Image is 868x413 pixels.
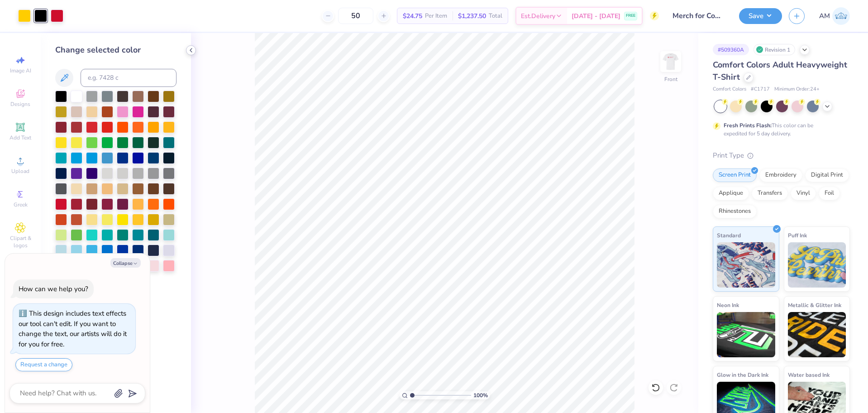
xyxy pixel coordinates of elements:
span: Comfort Colors [713,86,746,93]
span: Upload [11,168,29,175]
div: Revision 1 [754,44,795,55]
span: Minimum Order: 24 + [774,86,820,93]
span: Standard [717,231,741,240]
img: Puff Ink [788,242,846,288]
img: Standard [717,242,775,288]
span: Image AI [10,67,31,74]
div: Rhinestones [713,205,757,218]
div: How can we help you? [19,284,88,293]
img: Neon Ink [717,312,775,357]
button: Collapse [110,258,141,268]
span: Glow in the Dark Ink [717,370,768,379]
span: [DATE] - [DATE] [572,11,620,21]
span: Total [489,11,502,21]
div: Screen Print [713,168,757,182]
span: Greek [14,201,28,208]
strong: Fresh Prints Flash: [724,122,772,129]
span: $24.75 [403,11,422,21]
div: Applique [713,187,749,200]
span: Est. Delivery [521,11,555,21]
span: Per Item [425,11,447,21]
span: # C1717 [751,86,770,93]
input: Untitled Design [666,7,732,25]
div: Vinyl [791,187,816,200]
div: Change selected color [55,44,176,56]
span: 100 % [473,391,488,399]
img: Front [662,53,680,71]
button: Request a change [15,358,72,371]
a: AM [819,7,850,25]
span: Add Text [10,134,31,141]
div: Print Type [713,150,850,161]
input: – – [338,8,373,24]
span: Water based Ink [788,370,830,379]
span: Designs [10,101,30,108]
div: Foil [819,187,840,200]
span: Neon Ink [717,300,739,310]
span: FREE [626,13,635,19]
button: Save [739,8,782,24]
img: Arvi Mikhail Parcero [832,7,850,25]
div: Embroidery [759,168,802,182]
div: This color can be expedited for 5 day delivery. [724,121,835,138]
div: This design includes text effects our tool can't edit. If you want to change the text, our artist... [19,309,127,349]
div: Transfers [752,187,788,200]
span: Metallic & Glitter Ink [788,300,841,310]
span: Clipart & logos [5,235,36,249]
span: Puff Ink [788,231,807,240]
span: Comfort Colors Adult Heavyweight T-Shirt [713,59,847,82]
span: AM [819,11,830,21]
span: $1,237.50 [458,11,486,21]
div: # 509360A [713,44,749,55]
img: Metallic & Glitter Ink [788,312,846,357]
div: Front [664,75,677,83]
input: e.g. 7428 c [81,69,176,87]
div: Digital Print [805,168,849,182]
